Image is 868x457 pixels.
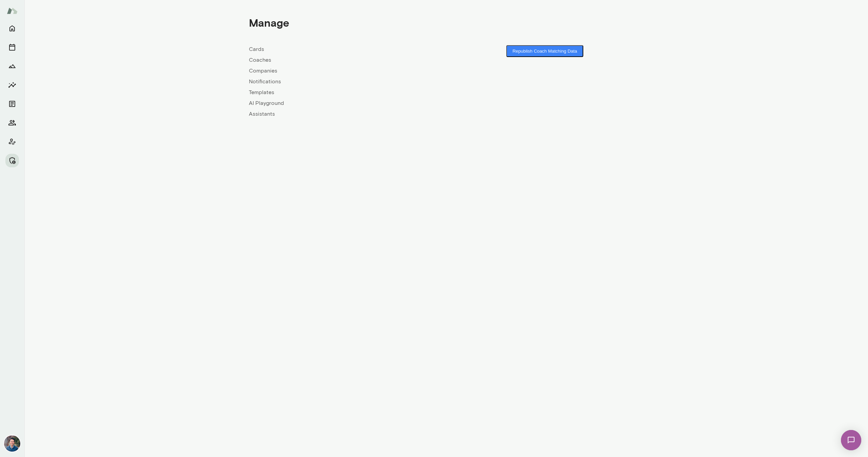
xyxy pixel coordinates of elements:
button: Client app [5,135,19,148]
button: Documents [5,97,19,111]
button: Members [5,116,19,130]
button: Sessions [5,40,19,54]
a: Templates [249,88,446,96]
button: Home [5,22,19,35]
a: Notifications [249,78,446,86]
a: AI Playground [249,99,446,107]
h4: Manage [249,16,289,29]
img: Mento [7,4,18,17]
button: Growth Plan [5,59,19,73]
img: Alex Yu [4,435,20,452]
a: Assistants [249,110,446,118]
button: Manage [5,154,19,167]
button: Insights [5,78,19,92]
a: Companies [249,67,446,75]
a: Coaches [249,56,446,64]
button: Republish Coach Matching Data [506,45,583,57]
a: Cards [249,45,446,53]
